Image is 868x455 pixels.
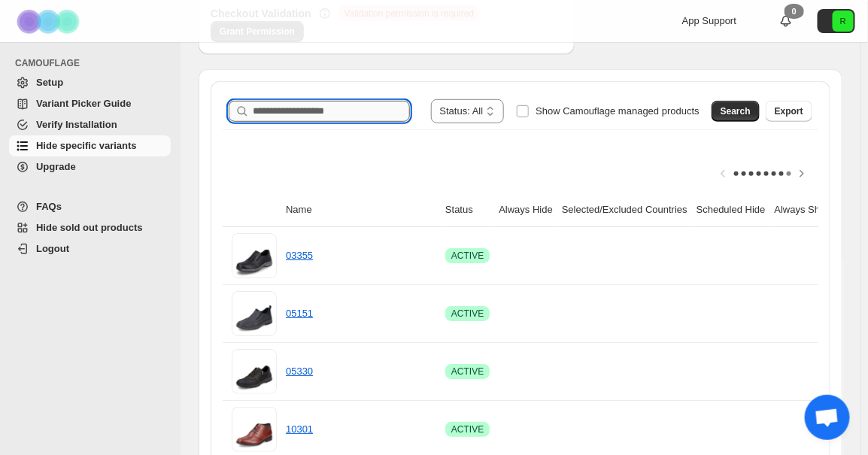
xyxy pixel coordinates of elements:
span: Search [721,105,751,117]
span: ACTIVE [451,250,484,262]
th: Status [441,193,494,227]
a: Logout [9,238,171,259]
div: Open chat [805,395,850,440]
th: Always Hide [494,193,557,227]
a: Upgrade [9,156,171,177]
span: Show Camouflage managed products [536,105,700,117]
img: 05330 [232,349,277,394]
text: R [840,17,846,26]
span: CAMOUFLAGE [15,57,173,69]
span: Export [775,105,803,117]
span: Hide specific variants [36,140,137,151]
span: App Support [682,15,736,26]
th: Always Show [770,193,837,227]
button: Avatar with initials R [818,9,855,33]
span: ACTIVE [451,308,484,320]
a: Variant Picker Guide [9,93,171,114]
span: ACTIVE [451,366,484,378]
a: Hide sold out products [9,217,171,238]
span: Hide sold out products [36,222,143,233]
a: Verify Installation [9,114,171,135]
img: 05151 [232,291,277,336]
span: Logout [36,243,69,254]
div: 0 [785,4,804,19]
img: 10301 [232,407,277,452]
span: FAQs [36,201,62,212]
th: Selected/Excluded Countries [557,193,692,227]
button: Scroll table right one column [791,163,812,184]
a: 0 [778,14,794,29]
button: Search [712,101,760,122]
span: Verify Installation [36,119,117,130]
a: Setup [9,72,171,93]
span: Variant Picker Guide [36,98,131,109]
a: 05151 [286,308,313,319]
img: Camouflage [12,1,87,42]
span: Upgrade [36,161,76,172]
a: FAQs [9,196,171,217]
th: Scheduled Hide [692,193,770,227]
a: 05330 [286,366,313,377]
th: Name [281,193,441,227]
span: Avatar with initials R [833,11,854,32]
button: Export [766,101,812,122]
a: Hide specific variants [9,135,171,156]
a: 03355 [286,250,313,261]
a: 10301 [286,423,313,435]
span: ACTIVE [451,423,484,435]
span: Setup [36,77,63,88]
img: 03355 [232,233,277,278]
